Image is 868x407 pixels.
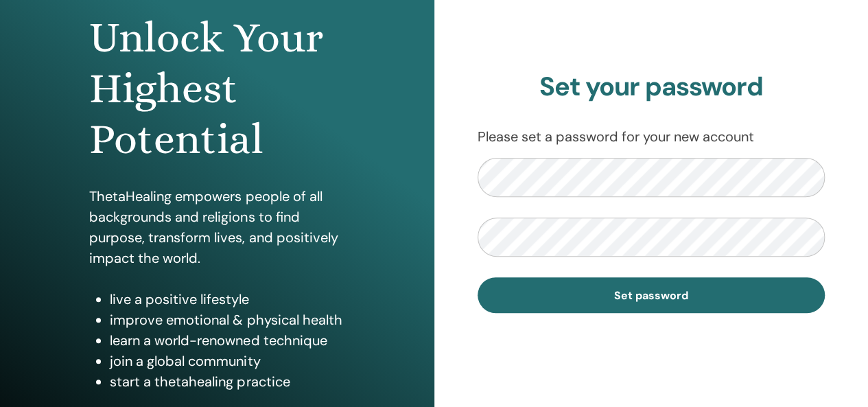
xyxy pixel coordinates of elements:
span: Set password [614,288,688,303]
li: learn a world-renowned technique [110,330,344,351]
h2: Set your password [478,71,825,103]
button: Set password [478,277,825,313]
p: ThetaHealing empowers people of all backgrounds and religions to find purpose, transform lives, a... [89,186,344,268]
li: live a positive lifestyle [110,289,344,310]
p: Please set a password for your new account [478,126,825,147]
li: join a global community [110,351,344,371]
li: improve emotional & physical health [110,310,344,330]
h1: Unlock Your Highest Potential [89,12,344,165]
li: start a thetahealing practice [110,371,344,392]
